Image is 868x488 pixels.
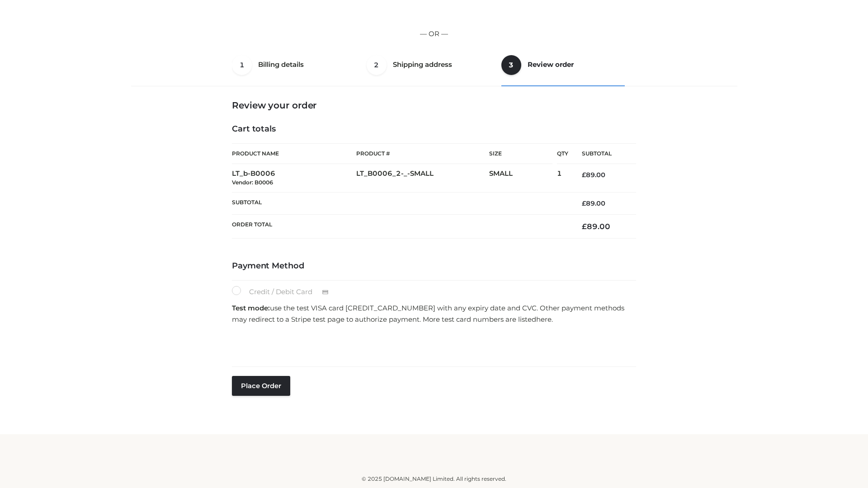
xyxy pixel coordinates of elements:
td: SMALL [489,164,557,192]
th: Subtotal [232,192,568,214]
a: here [536,315,552,324]
iframe: Secure payment input frame [230,328,634,361]
td: 1 [557,164,568,192]
th: Size [489,144,552,164]
img: Credit / Debit Card [317,287,334,298]
th: Order Total [232,215,568,239]
button: Place order [232,376,290,396]
th: Qty [557,143,568,164]
th: Subtotal [568,144,636,164]
strong: Test mode: [232,304,270,312]
h4: Cart totals [232,124,636,134]
th: Product Name [232,143,356,164]
label: Credit / Debit Card [232,286,338,298]
td: LT_B0006_2-_-SMALL [356,164,489,192]
bdi: 89.00 [582,199,605,207]
span: £ [582,222,587,231]
bdi: 89.00 [582,171,605,179]
span: £ [582,199,586,207]
p: — OR — [134,28,734,40]
small: Vendor: B0006 [232,179,273,186]
h3: Review your order [232,100,636,111]
p: use the test VISA card [CREDIT_CARD_NUMBER] with any expiry date and CVC. Other payment methods m... [232,302,636,325]
td: LT_b-B0006 [232,164,356,192]
bdi: 89.00 [582,222,610,231]
h4: Payment Method [232,261,636,271]
span: £ [582,171,586,179]
th: Product # [356,143,489,164]
div: © 2025 [DOMAIN_NAME] Limited. All rights reserved. [134,474,734,483]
